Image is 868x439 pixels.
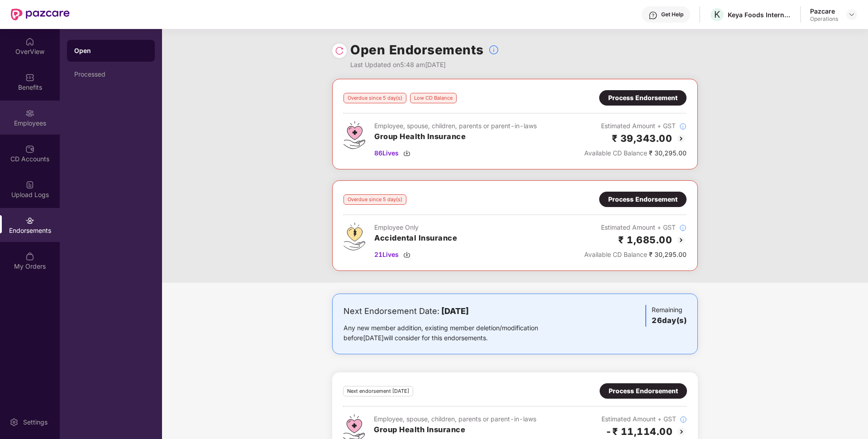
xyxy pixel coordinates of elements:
[343,121,365,149] img: svg+xml;base64,PHN2ZyB4bWxucz0iaHR0cDovL3d3dy53My5vcmcvMjAwMC9zdmciIHdpZHRoPSI0Ny43MTQiIGhlaWdodD...
[343,222,365,251] img: svg+xml;base64,PHN2ZyB4bWxucz0iaHR0cDovL3d3dy53My5vcmcvMjAwMC9zdmciIHdpZHRoPSI0OS4zMjEiIGhlaWdodD...
[11,9,70,20] img: New Pazcare Logo
[374,131,537,143] h3: Group Health Insurance
[810,15,838,23] div: Operations
[676,133,687,144] img: svg+xml;base64,PHN2ZyBpZD0iQmFjay0yMHgyMCIgeG1sbnM9Imh0dHA6Ly93d3cudzMub3JnLzIwMDAvc3ZnIiB3aWR0aD...
[374,148,399,158] span: 86 Lives
[676,235,687,246] img: svg+xml;base64,PHN2ZyBpZD0iQmFjay0yMHgyMCIgeG1sbnM9Imh0dHA6Ly93d3cudzMub3JnLzIwMDAvc3ZnIiB3aWR0aD...
[374,121,537,131] div: Employee, spouse, children, parents or parent-in-laws
[343,93,406,103] div: Overdue since 5 day(s)
[585,414,687,424] div: Estimated Amount + GST
[335,46,344,55] img: svg+xml;base64,PHN2ZyBpZD0iUmVsb2FkLTMyeDMyIiB4bWxucz0iaHR0cDovL3d3dy53My5vcmcvMjAwMC9zdmciIHdpZH...
[374,414,536,424] div: Employee, spouse, children, parents or parent-in-laws
[584,251,647,258] span: Available CD Balance
[25,109,34,118] img: svg+xml;base64,PHN2ZyBpZD0iRW1wbG95ZWVzIiB4bWxucz0iaHR0cDovL3d3dy53My5vcmcvMjAwMC9zdmciIHdpZHRoPS...
[74,71,148,78] div: Processed
[676,426,687,437] img: svg+xml;base64,PHN2ZyBpZD0iQmFjay0yMHgyMCIgeG1sbnM9Imh0dHA6Ly93d3cudzMub3JnLzIwMDAvc3ZnIiB3aWR0aD...
[403,150,410,157] img: svg+xml;base64,PHN2ZyBpZD0iRG93bmxvYWQtMzJ4MzIiIHhtbG5zPSJodHRwOi8vd3d3LnczLm9yZy8yMDAwL3N2ZyIgd2...
[652,315,687,327] h3: 26 day(s)
[618,232,672,247] h2: ₹ 1,685.00
[25,37,34,46] img: svg+xml;base64,PHN2ZyBpZD0iSG9tZSIgeG1sbnM9Imh0dHA6Ly93d3cudzMub3JnLzIwMDAvc3ZnIiB3aWR0aD0iMjAiIG...
[25,73,34,82] img: svg+xml;base64,PHN2ZyBpZD0iQmVuZWZpdHMiIHhtbG5zPSJodHRwOi8vd3d3LnczLm9yZy8yMDAwL3N2ZyIgd2lkdGg9Ij...
[609,386,678,396] div: Process Endorsement
[25,145,34,154] img: svg+xml;base64,PHN2ZyBpZD0iQ0RfQWNjb3VudHMiIGRhdGEtbmFtZT0iQ0QgQWNjb3VudHMiIHhtbG5zPSJodHRwOi8vd3...
[350,40,484,60] h1: Open Endorsements
[608,93,677,103] div: Process Endorsement
[661,11,683,18] div: Get Help
[343,323,567,343] div: Any new member addition, existing member deletion/modification before [DATE] will consider for th...
[679,123,687,130] img: svg+xml;base64,PHN2ZyBpZD0iSW5mb18tXzMyeDMyIiBkYXRhLW5hbWU9IkluZm8gLSAzMngzMiIgeG1sbnM9Imh0dHA6Ly...
[488,44,499,55] img: svg+xml;base64,PHN2ZyBpZD0iSW5mb18tXzMyeDMyIiBkYXRhLW5hbWU9IkluZm8gLSAzMngzMiIgeG1sbnM9Imh0dHA6Ly...
[608,194,677,204] div: Process Endorsement
[343,386,413,396] div: Next endorsement [DATE]
[645,305,687,327] div: Remaining
[403,251,410,258] img: svg+xml;base64,PHN2ZyBpZD0iRG93bmxvYWQtMzJ4MzIiIHhtbG5zPSJodHRwOi8vd3d3LnczLm9yZy8yMDAwL3N2ZyIgd2...
[343,194,406,205] div: Overdue since 5 day(s)
[584,148,687,158] div: ₹ 30,295.00
[410,93,457,103] div: Low CD Balance
[848,11,855,18] img: svg+xml;base64,PHN2ZyBpZD0iRHJvcGRvd24tMzJ4MzIiIHhtbG5zPSJodHRwOi8vd3d3LnczLm9yZy8yMDAwL3N2ZyIgd2...
[649,11,658,20] img: svg+xml;base64,PHN2ZyBpZD0iSGVscC0zMngzMiIgeG1sbnM9Imh0dHA6Ly93d3cudzMub3JnLzIwMDAvc3ZnIiB3aWR0aD...
[25,252,34,261] img: svg+xml;base64,PHN2ZyBpZD0iTXlfT3JkZXJzIiBkYXRhLW5hbWU9Ik15IE9yZGVycyIgeG1sbnM9Imh0dHA6Ly93d3cudz...
[584,149,647,157] span: Available CD Balance
[728,10,791,19] div: Keya Foods International Private Limited
[374,424,536,436] h3: Group Health Insurance
[343,305,567,318] div: Next Endorsement Date:
[584,250,687,260] div: ₹ 30,295.00
[810,7,838,15] div: Pazcare
[374,232,457,244] h3: Accidental Insurance
[612,131,672,146] h2: ₹ 39,343.00
[350,60,499,70] div: Last Updated on 5:48 am[DATE]
[606,424,672,439] h2: -₹ 11,114.00
[74,46,148,55] div: Open
[441,306,469,316] b: [DATE]
[679,224,687,232] img: svg+xml;base64,PHN2ZyBpZD0iSW5mb18tXzMyeDMyIiBkYXRhLW5hbWU9IkluZm8gLSAzMngzMiIgeG1sbnM9Imh0dHA6Ly...
[20,418,50,427] div: Settings
[680,416,687,423] img: svg+xml;base64,PHN2ZyBpZD0iSW5mb18tXzMyeDMyIiBkYXRhLW5hbWU9IkluZm8gLSAzMngzMiIgeG1sbnM9Imh0dHA6Ly...
[25,180,34,189] img: svg+xml;base64,PHN2ZyBpZD0iVXBsb2FkX0xvZ3MiIGRhdGEtbmFtZT0iVXBsb2FkIExvZ3MiIHhtbG5zPSJodHRwOi8vd3...
[374,250,399,260] span: 21 Lives
[10,418,19,427] img: svg+xml;base64,PHN2ZyBpZD0iU2V0dGluZy0yMHgyMCIgeG1sbnM9Imh0dHA6Ly93d3cudzMub3JnLzIwMDAvc3ZnIiB3aW...
[584,222,687,232] div: Estimated Amount + GST
[374,222,457,232] div: Employee Only
[584,121,687,131] div: Estimated Amount + GST
[25,216,34,225] img: svg+xml;base64,PHN2ZyBpZD0iRW5kb3JzZW1lbnRzIiB4bWxucz0iaHR0cDovL3d3dy53My5vcmcvMjAwMC9zdmciIHdpZH...
[714,9,720,20] span: K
